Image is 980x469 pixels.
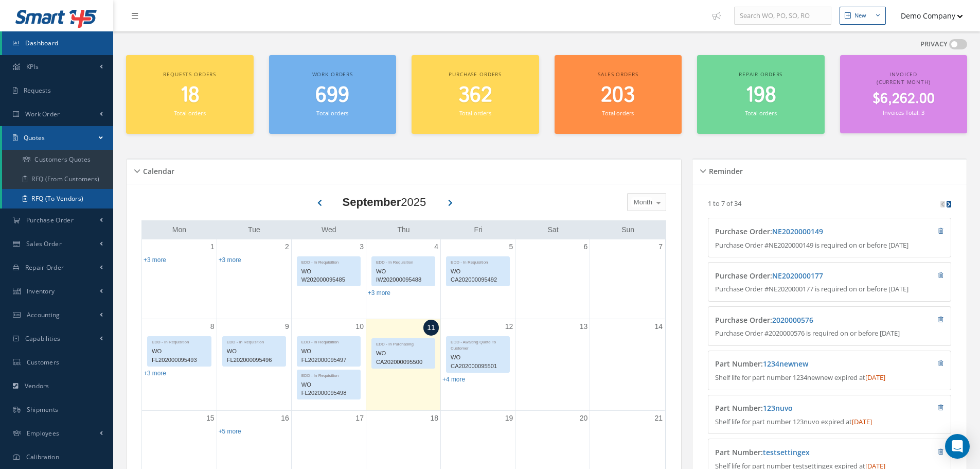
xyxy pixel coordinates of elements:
[770,227,823,236] span: :
[715,417,944,427] p: Shelf life for part number 123nuvo expired at
[372,266,435,286] div: WO IW202000095488
[279,411,291,426] a: September 16, 2025
[590,319,665,411] td: September 14, 2025
[432,239,440,254] a: September 4, 2025
[770,271,823,281] span: :
[761,359,808,369] span: :
[854,11,866,20] div: New
[24,86,51,95] span: Requests
[372,257,435,266] div: EDD - In Requisition
[353,411,366,426] a: September 17, 2025
[219,256,241,264] a: Show 3 more events
[372,339,435,348] div: EDD - In Purchasing
[246,223,262,236] a: Tuesday
[546,223,561,236] a: Saturday
[297,266,360,286] div: WO W202000095485
[715,272,883,281] h4: Purchase Order
[25,334,61,343] span: Capabilities
[148,345,211,366] div: WO FL202000095493
[144,256,166,264] a: Show 3 more events
[872,89,935,109] span: $6,262.00
[217,319,291,411] td: September 9, 2025
[372,348,435,368] div: WO CA202000095500
[772,315,813,325] a: 2020000576
[515,239,590,319] td: September 6, 2025
[312,71,353,78] span: Work orders
[297,345,360,366] div: WO FL202000095497
[180,81,200,110] span: 18
[447,337,509,352] div: EDD - Awaiting Quote To Customer
[745,81,776,110] span: 198
[697,55,825,134] a: Repair orders 198 Total orders
[163,71,216,78] span: Requests orders
[582,239,590,254] a: September 6, 2025
[27,287,55,296] span: Inventory
[24,133,45,142] span: Quotes
[745,109,777,117] small: Total orders
[2,31,113,55] a: Dashboard
[291,319,366,411] td: September 10, 2025
[412,55,539,134] a: Purchase orders 362 Total orders
[459,109,491,117] small: Total orders
[219,428,241,435] a: Show 5 more events
[503,411,515,426] a: September 19, 2025
[291,239,366,319] td: September 3, 2025
[2,150,113,169] a: Customers Quotes
[739,71,782,78] span: Repair orders
[297,379,360,399] div: WO FL202000095498
[602,109,634,117] small: Total orders
[840,55,968,133] a: Invoiced (Current Month) $6,262.00 Invoices Total: 3
[706,164,743,176] h5: Reminder
[761,403,793,413] span: :
[358,239,366,254] a: September 3, 2025
[761,447,810,457] span: :
[652,319,665,334] a: September 14, 2025
[590,239,665,319] td: September 7, 2025
[840,7,886,25] button: New
[353,319,366,334] a: September 10, 2025
[208,239,217,254] a: September 1, 2025
[507,239,515,254] a: September 5, 2025
[763,447,810,457] a: testsettingex
[208,319,217,334] a: September 8, 2025
[889,71,917,78] span: Invoiced
[315,81,349,110] span: 699
[26,453,59,461] span: Calibration
[715,328,944,339] p: Purchase Order #2020000576 is required on or before [DATE]
[223,337,286,345] div: EDD - In Requisition
[447,257,509,266] div: EDD - In Requisition
[447,352,509,372] div: WO CA202000095501
[368,289,390,297] a: Show 3 more events
[170,223,188,236] a: Monday
[715,240,944,251] p: Purchase Order #NE2020000149 is required on or before [DATE]
[26,239,62,248] span: Sales Order
[423,320,439,336] a: September 11, 2025
[708,199,741,208] p: 1 to 7 of 34
[619,223,636,236] a: Sunday
[442,376,465,383] a: Show 4 more events
[174,109,206,117] small: Total orders
[458,81,492,110] span: 362
[366,239,440,319] td: September 4, 2025
[763,403,793,413] a: 123nuvo
[449,71,502,78] span: Purchase orders
[715,228,883,236] h4: Purchase Order
[283,239,291,254] a: September 2, 2025
[656,239,665,254] a: September 7, 2025
[27,429,60,438] span: Employees
[2,169,113,189] a: RFQ (From Customers)
[319,223,338,236] a: Wednesday
[27,405,59,414] span: Shipments
[283,319,291,334] a: September 9, 2025
[395,223,412,236] a: Thursday
[428,411,440,426] a: September 18, 2025
[652,411,665,426] a: September 21, 2025
[770,315,813,325] span: :
[148,337,211,345] div: EDD - In Requisition
[763,359,808,369] a: 1234newnew
[503,319,515,334] a: September 12, 2025
[204,411,217,426] a: September 15, 2025
[27,358,60,367] span: Customers
[25,381,49,390] span: Vendors
[715,360,883,369] h4: Part Number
